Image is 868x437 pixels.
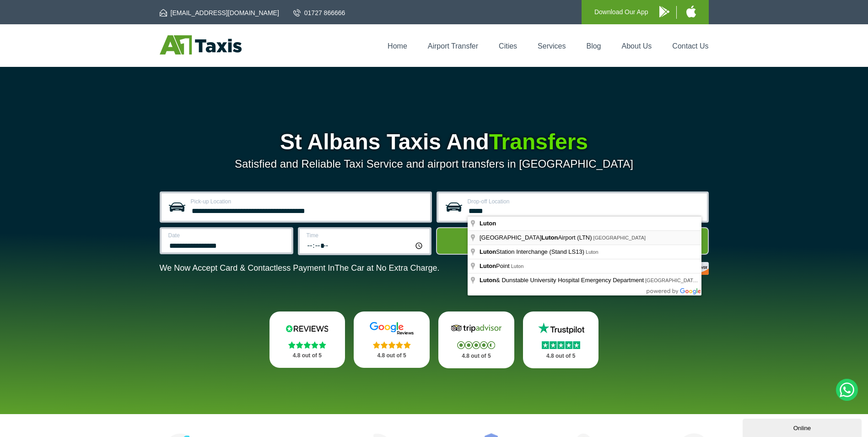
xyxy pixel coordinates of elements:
span: Luton [480,262,496,269]
a: About Us [622,42,652,50]
h1: St Albans Taxis And [160,131,709,153]
img: Trustpilot [534,322,588,335]
a: Google Stars 4.8 out of 5 [354,311,430,368]
img: A1 Taxis St Albans LTD [160,35,242,55]
iframe: chat widget [743,417,863,437]
img: Google [364,322,419,335]
a: Tripadvisor Stars 4.8 out of 5 [438,311,514,368]
span: Luton [480,248,496,255]
label: Pick-up Location [191,199,425,204]
p: 4.8 out of 5 [364,350,420,361]
span: & Dunstable University Hospital Emergency Department [480,277,645,284]
img: Stars [457,341,495,349]
span: Luton [480,220,496,227]
span: Transfers [489,130,588,154]
a: Cities [499,42,517,50]
span: [GEOGRAPHIC_DATA] [593,235,646,240]
a: Reviews.io Stars 4.8 out of 5 [270,311,345,368]
span: [GEOGRAPHIC_DATA] Airport (LTN) [480,234,593,241]
a: Trustpilot Stars 4.8 out of 5 [523,311,599,368]
a: Airport Transfer [428,42,478,50]
span: Luton [586,249,598,255]
span: The Car at No Extra Charge. [334,263,439,273]
span: Luton [541,234,558,241]
img: Reviews.io [280,322,334,335]
span: Point [480,262,511,269]
img: Stars [288,341,326,349]
img: A1 Taxis iPhone App [686,5,696,17]
p: 4.8 out of 5 [533,350,589,362]
a: Blog [586,42,601,50]
p: Download Our App [594,6,648,18]
img: Tripadvisor [449,322,504,335]
a: [EMAIL_ADDRESS][DOMAIN_NAME] [160,8,279,17]
p: Satisfied and Reliable Taxi Service and airport transfers in [GEOGRAPHIC_DATA] [160,158,709,170]
span: Luton [480,277,496,284]
p: We Now Accept Card & Contactless Payment In [160,263,440,273]
label: Drop-off Location [468,199,701,204]
span: Luton [511,263,524,269]
span: Station Interchange (Stand LS13) [480,248,586,255]
span: [GEOGRAPHIC_DATA], [GEOGRAPHIC_DATA] [645,278,753,283]
img: A1 Taxis Android App [659,6,669,17]
a: Home [388,42,407,50]
img: Stars [373,341,411,349]
a: Services [538,42,566,50]
p: 4.8 out of 5 [448,350,504,362]
label: Time [307,233,424,238]
a: 01727 866666 [293,8,345,17]
img: Stars [542,341,580,349]
p: 4.8 out of 5 [280,350,335,361]
label: Date [168,233,286,238]
button: Get Quote [436,227,709,255]
a: Contact Us [672,42,708,50]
